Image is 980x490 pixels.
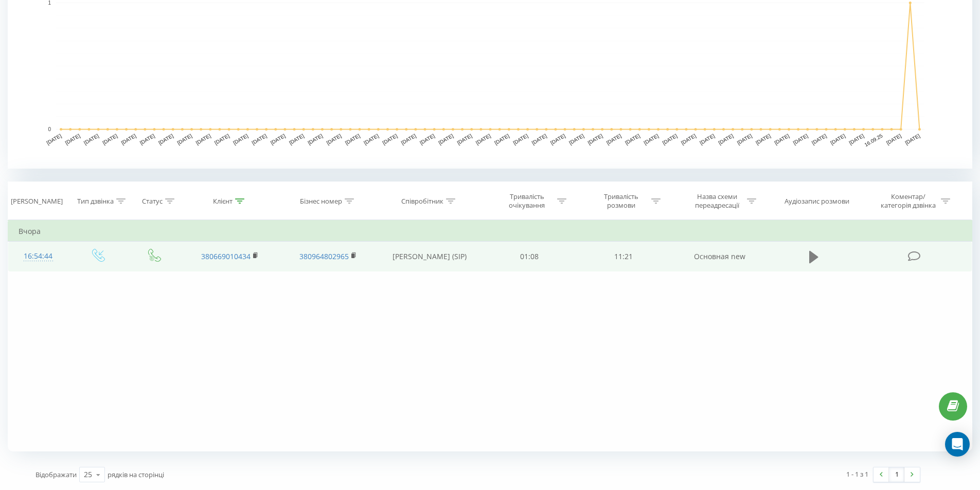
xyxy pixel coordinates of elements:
text: [DATE] [680,133,697,146]
text: [DATE] [643,133,660,146]
text: [DATE] [382,133,399,146]
text: [DATE] [475,133,492,146]
text: [DATE] [512,133,529,146]
text: [DATE] [736,133,753,146]
span: рядків на сторінці [108,470,164,479]
div: Коментар/категорія дзвінка [878,192,938,210]
div: Open Intercom Messenger [945,432,970,457]
text: [DATE] [624,133,641,146]
text: [DATE] [139,133,156,146]
td: 01:08 [483,242,577,271]
text: [DATE] [176,133,193,146]
text: [DATE] [568,133,585,146]
text: [DATE] [699,133,716,146]
div: 16:54:44 [19,246,58,266]
div: Співробітник [401,197,443,206]
text: [DATE] [400,133,417,146]
text: [DATE] [270,133,287,146]
text: [DATE] [83,133,100,146]
td: 11:21 [577,242,671,271]
text: [DATE] [437,133,454,146]
span: Відображати [35,470,77,479]
text: [DATE] [662,133,679,146]
text: [DATE] [288,133,305,146]
a: 380964802965 [299,251,349,261]
text: [DATE] [773,133,790,146]
div: Тип дзвінка [77,197,114,206]
text: [DATE] [195,133,212,146]
text: 16.09.25 [863,133,884,148]
div: Аудіозапис розмови [785,197,849,206]
text: [DATE] [904,133,921,146]
text: [DATE] [344,133,361,146]
text: [DATE] [419,133,436,146]
text: 0 [48,126,51,132]
text: [DATE] [64,133,81,146]
text: [DATE] [605,133,622,146]
div: Назва схеми переадресації [689,192,744,210]
div: Бізнес номер [300,197,342,206]
text: [DATE] [363,133,380,146]
div: 25 [84,469,92,480]
div: Тривалість розмови [594,192,649,210]
text: [DATE] [456,133,473,146]
text: [DATE] [587,133,604,146]
a: 1 [889,467,904,482]
text: [DATE] [120,133,137,146]
div: Клієнт [213,197,233,206]
text: [DATE] [829,133,846,146]
td: Вчора [8,221,972,242]
text: [DATE] [755,133,772,146]
text: [DATE] [307,133,324,146]
div: Тривалість очікування [500,192,555,210]
td: [PERSON_NAME] (SIP) [377,242,483,271]
text: [DATE] [493,133,510,146]
text: [DATE] [549,133,566,146]
text: [DATE] [531,133,548,146]
text: [DATE] [251,133,268,146]
text: [DATE] [326,133,343,146]
text: [DATE] [811,133,828,146]
td: Основная new [670,242,768,271]
text: [DATE] [792,133,809,146]
text: [DATE] [213,133,230,146]
text: [DATE] [46,133,63,146]
text: [DATE] [718,133,735,146]
text: [DATE] [101,133,118,146]
text: [DATE] [848,133,865,146]
text: [DATE] [157,133,174,146]
a: 380669010434 [201,251,251,261]
text: [DATE] [885,133,902,146]
div: 1 - 1 з 1 [846,469,868,479]
div: [PERSON_NAME] [11,197,63,206]
div: Статус [142,197,163,206]
text: [DATE] [232,133,249,146]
